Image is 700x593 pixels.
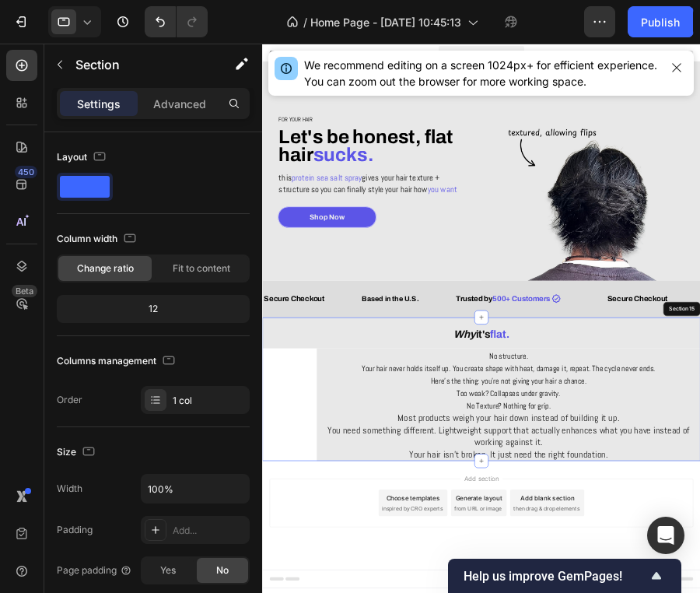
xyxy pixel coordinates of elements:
[464,567,666,585] button: Show survey - Help us improve GemPages!
[2,442,110,457] span: Secure Checkout
[400,541,468,559] span: No structure.
[341,442,405,457] span: Trusted by
[142,475,249,503] input: Auto
[77,261,134,275] span: Change ratio
[647,517,684,554] div: Open Intercom Messenger
[304,57,660,89] div: We recommend editing on a screen 1024px+ for efficient experience. You can zoom out the browser f...
[216,563,229,577] span: No
[27,287,201,325] button: Shop Now
[145,6,208,37] div: Undo/Redo
[175,443,275,456] span: Based in the U.S.
[464,569,647,584] span: Help us improve GemPages!
[291,247,310,266] span: you
[173,394,246,408] div: 1 col
[75,55,203,74] p: Section
[57,563,132,577] div: Page padding
[57,482,82,496] div: Width
[173,261,230,275] span: Fit to content
[641,14,680,30] div: Publish
[628,6,693,37] button: Publish
[83,296,145,315] div: Shop Now
[262,44,700,593] iframe: Design area
[173,524,246,538] div: Add...
[57,147,109,168] div: Layout
[405,442,507,457] span: 500+ Customers
[337,502,376,522] i: Why
[57,229,139,250] div: Column width
[15,166,37,178] div: 450
[160,563,176,577] span: Yes
[313,247,343,266] span: want
[153,96,206,112] p: Advanced
[57,393,82,407] div: Order
[337,502,401,522] span: it's
[175,563,692,581] span: Your hair never holds itself up. You create shape with heat, damage it, repeat. The cycle never e...
[60,298,247,320] div: 12
[57,442,98,463] div: Size
[310,14,461,30] span: Home Page - [DATE] 10:45:13
[57,351,178,372] div: Columns management
[303,14,307,30] span: /
[57,523,93,537] div: Padding
[12,285,37,297] div: Beta
[77,96,121,112] p: Settings
[401,502,435,522] span: flat.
